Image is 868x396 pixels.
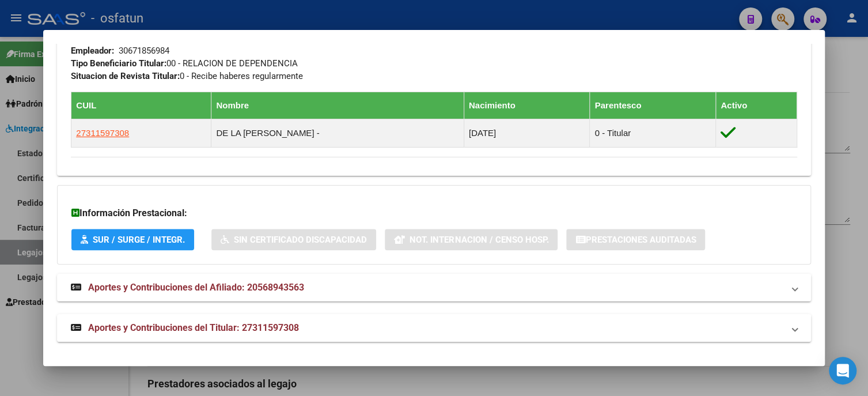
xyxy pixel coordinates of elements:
span: 00 - RELACION DE DEPENDENCIA [71,58,298,69]
th: CUIL [71,92,211,119]
span: 27311597308 [71,33,170,43]
span: 27311597308 [76,128,129,138]
mat-expansion-panel-header: Aportes y Contribuciones del Titular: 27311597308 [57,314,810,342]
th: Nombre [211,92,464,119]
span: Aportes y Contribuciones del Afiliado: 20568943563 [88,282,304,293]
th: Nacimiento [464,92,590,119]
span: 0 - Recibe haberes regularmente [71,71,303,81]
strong: CUIL Titular: [71,33,119,43]
button: Sin Certificado Discapacidad [211,229,376,250]
div: Open Intercom Messenger [829,357,856,384]
th: Parentesco [590,92,716,119]
strong: Situacion de Revista Titular: [71,71,180,81]
span: Not. Internacion / Censo Hosp. [410,235,548,245]
span: Aportes y Contribuciones del Titular: 27311597308 [88,322,299,333]
div: 30671856984 [119,44,169,57]
td: [DATE] [464,119,590,147]
td: 0 - Titular [590,119,716,147]
th: Activo [716,92,797,119]
button: Not. Internacion / Censo Hosp. [385,229,558,250]
strong: Tipo Beneficiario Titular: [71,58,166,69]
span: Sin Certificado Discapacidad [234,235,367,245]
button: Prestaciones Auditadas [566,229,705,250]
span: Prestaciones Auditadas [585,235,696,245]
strong: Empleador: [71,46,114,56]
span: SUR / SURGE / INTEGR. [93,235,185,245]
td: DE LA [PERSON_NAME] - [211,119,464,147]
h3: Información Prestacional: [71,206,796,220]
button: SUR / SURGE / INTEGR. [71,229,194,250]
mat-expansion-panel-header: Aportes y Contribuciones del Afiliado: 20568943563 [57,274,810,301]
